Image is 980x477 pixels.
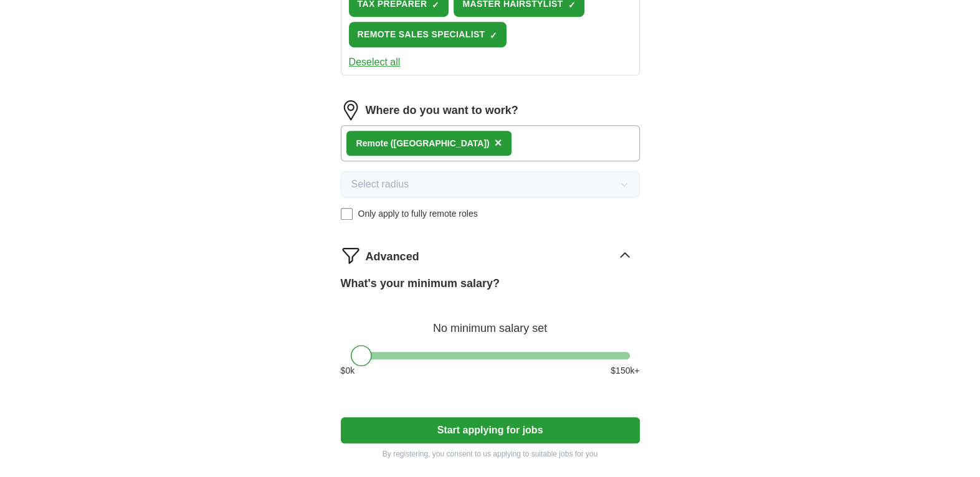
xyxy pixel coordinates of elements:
[341,417,640,443] button: Start applying for jobs
[341,364,355,377] span: $ 0 k
[341,275,500,292] label: What's your minimum salary?
[349,22,507,47] button: REMOTE SALES SPECIALIST✓
[341,307,640,337] div: No minimum salary set
[358,207,477,220] span: Only apply to fully remote roles
[495,136,502,149] span: ×
[358,28,485,41] span: REMOTE SALES SPECIALIST
[349,55,401,70] button: Deselect all
[490,31,497,40] span: ✓
[341,208,353,220] input: Only apply to fully remote roles
[341,448,640,460] p: By registering, you consent to us applying to suitable jobs for you
[341,100,361,120] img: location.png
[366,102,518,119] label: Where do you want to work?
[341,245,361,265] img: filter
[351,177,409,192] span: Select radius
[341,171,640,197] button: Select radius
[495,134,502,153] button: ×
[611,364,639,377] span: $ 150 k+
[366,248,419,265] span: Advanced
[356,137,490,150] div: Remote ([GEOGRAPHIC_DATA])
